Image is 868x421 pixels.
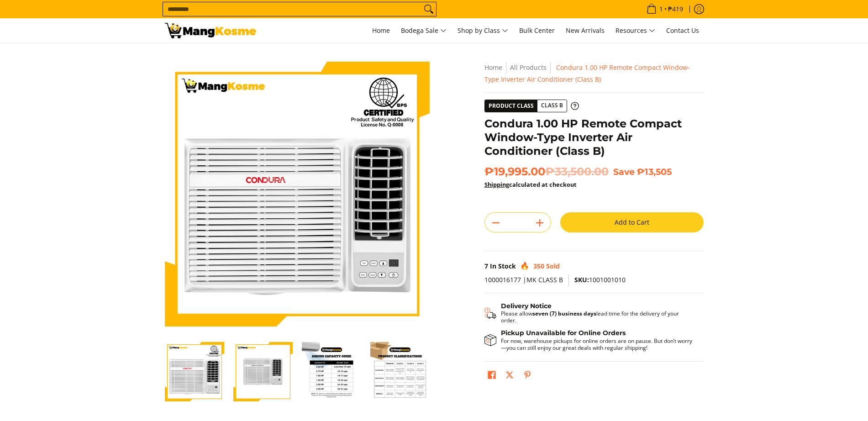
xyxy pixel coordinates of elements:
[519,26,555,35] span: Bulk Center
[533,262,544,270] span: 350
[529,216,551,230] button: Add
[396,18,451,43] a: Bodega Sale
[546,262,560,270] span: Sold
[615,25,655,37] span: Resources
[165,23,256,38] img: Condura Compact Inverter Aircon 1 HP - Class B l Mang Kosme
[453,18,513,43] a: Shop by Class
[537,100,567,111] span: Class B
[637,166,672,177] span: ₱13,505
[484,165,609,179] span: ₱19,995.00
[490,262,516,270] span: In Stock
[484,63,690,84] span: Condura 1.00 HP Remote Compact Window-Type Inverter Air Conditioner (Class B)
[370,342,430,401] img: Condura 1.00 HP Remote Compact Window-Type Inverter Air Conditioner (Class B)-4
[658,6,664,12] span: 1
[165,62,430,326] img: Condura 1.00 HP Remote Compact Window-Type Inverter Air Conditioner (Class B)
[372,26,390,35] span: Home
[484,180,577,189] strong: calculated at checkout
[667,6,684,12] span: ₱419
[503,368,516,384] a: Post on X
[501,302,552,310] strong: Delivery Notice
[644,4,686,14] span: •
[484,262,488,270] span: 7
[666,26,699,35] span: Contact Us
[485,216,507,230] button: Subtract
[566,26,605,35] span: New Arrivals
[484,100,579,112] a: Product Class Class B
[560,212,704,232] button: Add to Cart
[532,310,596,317] strong: seven (7) business days
[302,342,361,401] img: Condura 1.00 HP Remote Compact Window-Type Inverter Air Conditioner (Class B)-3
[368,18,395,43] a: Home
[485,368,498,384] a: Share on Facebook
[561,18,609,43] a: New Arrivals
[484,62,704,85] nav: Breadcrumbs
[515,18,559,43] a: Bulk Center
[458,25,508,37] span: Shop by Class
[265,18,704,43] nav: Main Menu
[574,275,626,284] span: 1001001010
[662,18,704,43] a: Contact Us
[501,329,626,337] strong: Pickup Unavailable for Online Orders
[501,310,694,324] p: Please allow lead time for the delivery of your order.
[485,100,537,112] span: Product Class
[484,117,704,158] h1: Condura 1.00 HP Remote Compact Window-Type Inverter Air Conditioner (Class B)
[401,25,447,37] span: Bodega Sale
[484,180,509,189] a: Shipping
[484,302,694,324] button: Shipping & Delivery
[421,2,436,16] button: Search
[611,18,660,43] a: Resources
[484,63,502,72] a: Home
[233,343,293,401] img: Condura 1.00 HP Remote Compact Window-Type Inverter Air Conditioner (Class B)-2
[484,275,563,284] span: 1000016177 |MK CLASS B
[501,337,694,351] p: For now, warehouse pickups for online orders are on pause. But don’t worry—you can still enjoy ou...
[165,342,224,401] img: Condura 1.00 HP Remote Compact Window-Type Inverter Air Conditioner (Class B)-1
[574,275,589,284] span: SKU:
[613,166,635,177] span: Save
[545,165,609,179] del: ₱33,500.00
[521,368,534,384] a: Pin on Pinterest
[510,63,547,72] a: All Products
